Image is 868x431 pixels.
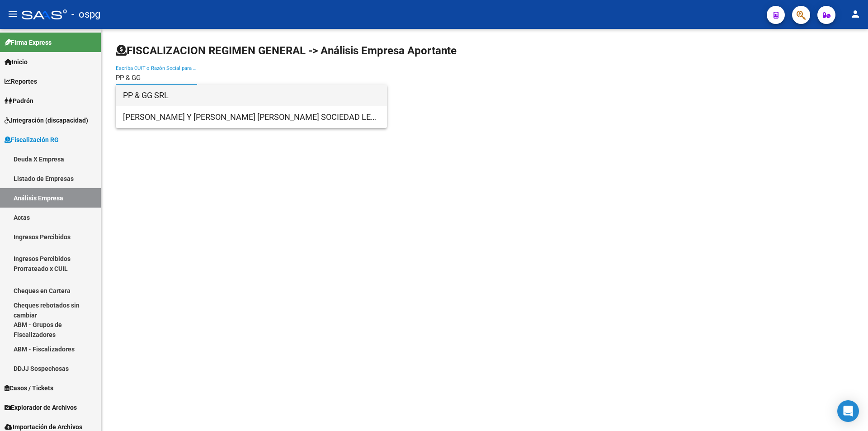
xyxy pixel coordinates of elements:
div: Open Intercom Messenger [837,400,859,422]
span: Reportes [5,76,37,86]
mat-icon: person [850,9,861,19]
span: Inicio [5,57,28,67]
span: PP & GG SRL [123,85,380,106]
span: Fiscalización RG [5,135,59,145]
span: Explorador de Archivos [5,403,77,412]
span: - ospg [71,5,100,24]
span: Padrón [5,96,33,106]
span: Firma Express [5,38,52,47]
h1: FISCALIZACION REGIMEN GENERAL -> Análisis Empresa Aportante [116,43,457,58]
span: [PERSON_NAME] Y [PERSON_NAME] [PERSON_NAME] SOCIEDAD LEY 19550 SECCION IV CAP I [123,106,380,128]
span: Casos / Tickets [5,383,53,393]
span: Integración (discapacidad) [5,115,88,125]
mat-icon: menu [7,9,18,19]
